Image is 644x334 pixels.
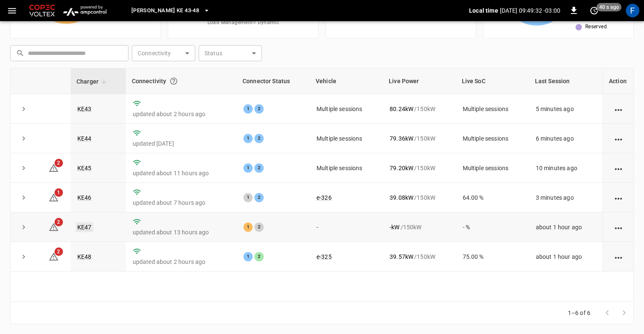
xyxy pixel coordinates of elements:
[254,163,264,173] div: 2
[529,242,603,272] td: about 1 hour ago
[310,124,383,153] td: Multiple sessions
[613,164,624,172] div: action cell options
[55,247,63,256] span: 2
[390,105,413,113] p: 80.24 kW
[585,23,607,31] span: Reserved
[469,6,498,15] p: Local time
[17,191,30,204] button: expand row
[77,165,92,171] a: KE45
[390,134,449,143] div: / 150 kW
[133,139,230,148] p: updated [DATE]
[237,68,310,94] th: Connector Status
[17,132,30,145] button: expand row
[243,193,253,202] div: 1
[55,218,63,226] span: 2
[529,94,603,124] td: 5 minutes ago
[49,194,59,201] a: 1
[27,3,57,19] img: Customer Logo
[133,258,230,266] p: updated about 2 hours ago
[133,169,230,177] p: updated about 11 hours ago
[383,68,456,94] th: Live Power
[568,309,590,317] p: 1–6 of 6
[613,193,624,202] div: action cell options
[456,212,529,242] td: - %
[77,253,92,260] a: KE48
[390,164,413,172] p: 79.20 kW
[317,253,332,260] a: e-325
[166,73,181,89] button: Connection between the charger and our software.
[254,223,264,232] div: 2
[55,159,63,167] span: 2
[529,153,603,183] td: 10 minutes ago
[77,135,92,142] a: KE44
[133,198,230,207] p: updated about 7 hours ago
[243,134,253,143] div: 1
[597,3,622,11] span: 40 s ago
[243,252,253,261] div: 1
[132,73,231,89] div: Connectivity
[254,193,264,202] div: 2
[613,223,624,231] div: action cell options
[243,163,253,173] div: 1
[603,68,633,94] th: Action
[456,124,529,153] td: Multiple sessions
[133,110,230,118] p: updated about 2 hours ago
[317,194,332,201] a: e-326
[390,105,449,113] div: / 150 kW
[613,253,624,261] div: action cell options
[49,164,59,171] a: 2
[529,212,603,242] td: about 1 hour ago
[254,252,264,261] div: 2
[529,124,603,153] td: 6 minutes ago
[77,106,92,112] a: KE43
[456,68,529,94] th: Live SoC
[17,221,30,234] button: expand row
[128,3,213,19] button: [PERSON_NAME] KE 43-48
[77,194,92,201] a: KE46
[17,162,30,174] button: expand row
[17,103,30,115] button: expand row
[310,94,383,124] td: Multiple sessions
[310,212,383,242] td: -
[390,164,449,172] div: / 150 kW
[529,183,603,212] td: 3 minutes ago
[390,253,413,261] p: 39.57 kW
[55,188,63,197] span: 1
[254,104,264,114] div: 2
[390,193,413,202] p: 39.08 kW
[49,253,59,260] a: 2
[133,228,230,236] p: updated about 13 hours ago
[17,250,30,263] button: expand row
[390,134,413,143] p: 79.36 kW
[49,223,59,230] a: 2
[254,134,264,143] div: 2
[310,153,383,183] td: Multiple sessions
[207,19,279,27] span: Load Management = Dynamic
[131,6,199,16] span: [PERSON_NAME] KE 43-48
[587,4,601,17] button: set refresh interval
[500,6,560,15] p: [DATE] 09:49:32 -03:00
[390,223,449,231] div: / 150 kW
[390,193,449,202] div: / 150 kW
[76,222,93,232] a: KE47
[390,223,399,231] p: - kW
[310,68,383,94] th: Vehicle
[626,4,639,17] div: profile-icon
[529,68,603,94] th: Last Session
[456,242,529,272] td: 75.00 %
[76,76,109,87] span: Charger
[456,94,529,124] td: Multiple sessions
[456,153,529,183] td: Multiple sessions
[243,104,253,114] div: 1
[390,253,449,261] div: / 150 kW
[613,105,624,113] div: action cell options
[456,183,529,212] td: 64.00 %
[60,3,109,19] img: ampcontrol.io logo
[243,223,253,232] div: 1
[613,134,624,143] div: action cell options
